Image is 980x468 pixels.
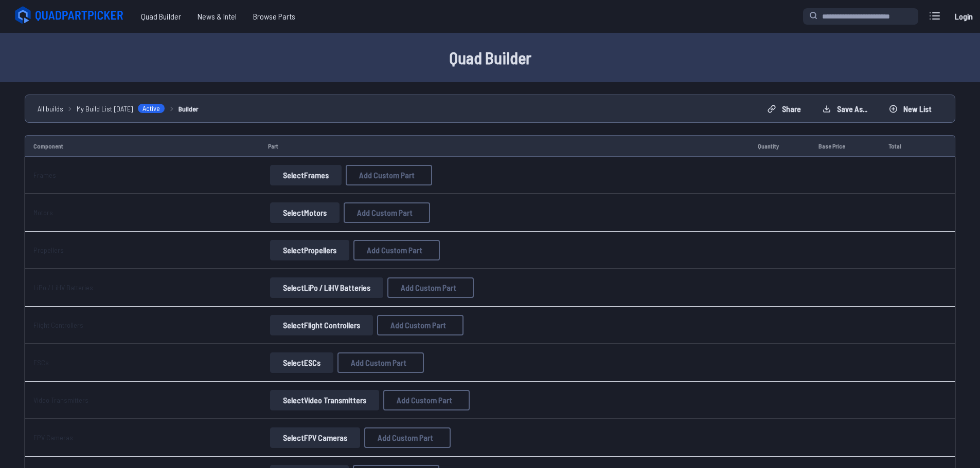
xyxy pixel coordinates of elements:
a: SelectPropellers [268,240,351,260]
button: Add Custom Part [337,352,424,373]
a: ESCs [33,358,49,367]
button: Add Custom Part [344,202,430,223]
a: Login [951,6,976,27]
a: Quad Builder [133,6,189,27]
button: SelectVideo Transmitters [270,390,379,410]
td: Total [880,135,928,157]
span: Add Custom Part [359,171,415,179]
a: Builder [179,103,199,114]
td: Quantity [750,135,810,157]
button: SelectFlight Controllers [270,315,373,335]
span: Add Custom Part [401,284,456,292]
a: Motors [33,208,53,217]
a: FPV Cameras [33,433,73,442]
span: Add Custom Part [378,434,433,442]
a: SelectESCs [268,352,335,373]
button: SelectESCs [270,352,333,373]
a: Frames [33,171,56,179]
span: Add Custom Part [351,359,406,367]
a: LiPo / LiHV Batteries [33,283,93,292]
span: Add Custom Part [397,396,452,404]
button: SelectLiPo / LiHV Batteries [270,277,383,298]
button: Add Custom Part [377,315,464,335]
td: Component [25,135,260,157]
button: Add Custom Part [383,390,470,410]
a: My Build List [DATE]Active [77,103,165,114]
a: Propellers [33,246,64,254]
a: All builds [38,103,63,114]
button: SelectMotors [270,202,340,223]
button: SelectFrames [270,165,342,185]
button: Add Custom Part [387,277,474,298]
a: SelectMotors [268,202,342,223]
a: Video Transmitters [33,396,88,404]
td: Base Price [810,135,880,157]
button: Add Custom Part [353,240,440,260]
button: Add Custom Part [346,165,432,185]
a: Browse Parts [245,6,304,27]
a: News & Intel [189,6,245,27]
td: Part [260,135,750,157]
a: SelectFPV Cameras [268,427,362,448]
a: SelectFrames [268,165,344,185]
button: SelectFPV Cameras [270,427,360,448]
button: Save as... [814,101,876,117]
h1: Quad Builder [161,45,819,70]
button: New List [880,101,940,117]
a: SelectVideo Transmitters [268,390,381,410]
span: Add Custom Part [390,321,446,329]
span: Active [137,103,165,114]
span: My Build List [DATE] [77,103,133,114]
span: Add Custom Part [357,209,413,217]
button: Add Custom Part [364,427,451,448]
span: Add Custom Part [367,246,422,254]
a: SelectFlight Controllers [268,315,375,335]
button: Share [759,101,810,117]
a: Flight Controllers [33,321,83,329]
button: SelectPropellers [270,240,349,260]
a: SelectLiPo / LiHV Batteries [268,277,385,298]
